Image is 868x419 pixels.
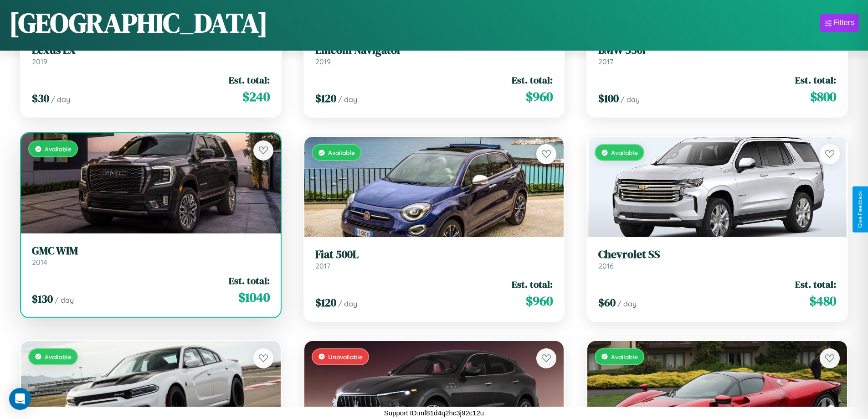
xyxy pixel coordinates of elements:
[32,44,270,57] h3: Lexus LX
[242,88,270,106] span: $ 240
[795,73,836,87] span: Est. total:
[32,258,47,267] span: 2014
[229,274,270,287] span: Est. total:
[611,353,638,361] span: Available
[809,292,836,310] span: $ 480
[32,91,49,106] span: $ 30
[45,145,72,153] span: Available
[598,57,613,66] span: 2017
[32,291,53,306] span: $ 130
[611,149,638,156] span: Available
[598,295,616,310] span: $ 60
[328,353,363,361] span: Unavailable
[598,248,836,270] a: Chevrolet SS2016
[51,95,70,104] span: / day
[9,388,31,410] div: Open Intercom Messenger
[526,292,553,310] span: $ 960
[810,88,836,106] span: $ 800
[820,14,859,32] button: Filters
[598,248,836,261] h3: Chevrolet SS
[55,295,74,305] span: / day
[315,44,553,66] a: Lincoln Navigator2019
[32,244,270,258] h3: GMC WIM
[9,4,268,41] h1: [GEOGRAPHIC_DATA]
[338,95,357,104] span: / day
[384,407,484,419] p: Support ID: mf81d4q2hc3j92c12u
[833,18,854,27] div: Filters
[315,261,330,270] span: 2017
[598,261,614,270] span: 2016
[32,44,270,66] a: Lexus LX2019
[526,88,553,106] span: $ 960
[315,91,336,106] span: $ 120
[328,149,355,156] span: Available
[238,288,270,306] span: $ 1040
[598,44,836,66] a: BMW 530i2017
[32,244,270,267] a: GMC WIM2014
[45,353,72,361] span: Available
[795,278,836,291] span: Est. total:
[315,295,336,310] span: $ 120
[512,73,553,87] span: Est. total:
[598,44,836,57] h3: BMW 530i
[621,95,640,104] span: / day
[32,57,47,66] span: 2019
[315,57,331,66] span: 2019
[598,91,619,106] span: $ 100
[617,299,637,308] span: / day
[512,278,553,291] span: Est. total:
[857,191,863,228] div: Give Feedback
[229,73,270,87] span: Est. total:
[315,248,553,261] h3: Fiat 500L
[315,44,553,57] h3: Lincoln Navigator
[315,248,553,270] a: Fiat 500L2017
[338,299,357,308] span: / day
